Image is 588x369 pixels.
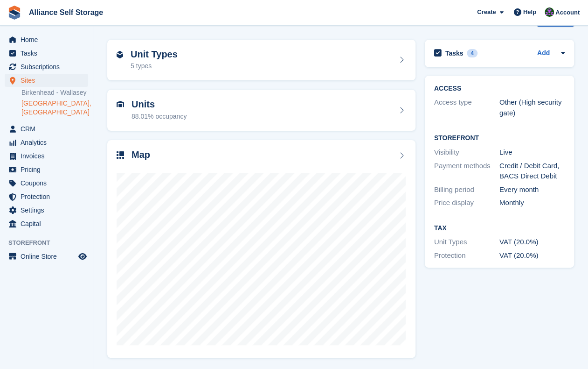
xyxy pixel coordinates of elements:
span: Protection [21,190,76,203]
span: Home [21,33,76,46]
a: Preview store [77,251,88,262]
span: Subscriptions [21,60,76,73]
div: Billing period [434,184,499,195]
a: Alliance Self Storage [25,5,107,20]
div: Unit Types [434,237,499,248]
div: VAT (20.0%) [499,250,565,261]
a: menu [5,149,88,163]
div: 4 [467,49,477,57]
img: stora-icon-8386f47178a22dfd0bd8f6a31ec36ba5ce8667c1dd55bd0f319d3a0aa187defe.svg [7,6,21,20]
span: CRM [21,122,76,135]
a: Unit Types 5 types [107,40,415,81]
a: menu [5,74,88,87]
div: Visibility [434,147,499,158]
div: 5 types [131,61,178,71]
span: Settings [21,204,76,217]
a: menu [5,163,88,176]
div: Monthly [499,198,565,208]
span: Tasks [21,47,76,60]
a: menu [5,217,88,230]
a: menu [5,204,88,217]
div: Access type [434,97,499,118]
h2: Units [131,99,187,110]
h2: Map [131,149,150,160]
a: menu [5,177,88,190]
h2: Unit Types [131,49,178,60]
img: unit-type-icn-2b2737a686de81e16bb02015468b77c625bbabd49415b5ef34ead5e3b44a266d.svg [117,51,123,58]
a: menu [5,60,88,73]
span: Analytics [21,136,76,149]
div: Every month [499,184,565,195]
span: Pricing [21,163,76,176]
span: Help [523,7,536,17]
span: Capital [21,217,76,230]
div: Other (High security gate) [499,97,565,118]
a: menu [5,47,88,60]
div: Price display [434,198,499,208]
div: Live [499,147,565,158]
a: menu [5,122,88,135]
a: Birkenhead - Wallasey [21,88,88,97]
img: unit-icn-7be61d7bf1b0ce9d3e12c5938cc71ed9869f7b940bace4675aadf7bd6d80202e.svg [117,101,124,107]
a: menu [5,190,88,203]
h2: Tax [434,225,565,232]
h2: ACCESS [434,85,565,92]
span: Account [555,8,580,17]
a: menu [5,33,88,46]
div: VAT (20.0%) [499,237,565,248]
img: Romilly Norton [545,7,554,17]
h2: Storefront [434,135,565,142]
span: Create [477,7,496,17]
h2: Tasks [445,49,463,57]
a: Add [537,48,550,59]
a: Units 88.01% occupancy [107,90,415,131]
a: menu [5,250,88,263]
span: Storefront [8,238,93,248]
div: Credit / Debit Card, BACS Direct Debit [499,161,565,182]
img: map-icn-33ee37083ee616e46c38cad1a60f524a97daa1e2b2c8c0bc3eb3415660979fc1.svg [117,151,124,159]
a: [GEOGRAPHIC_DATA], [GEOGRAPHIC_DATA] [21,99,88,117]
span: Invoices [21,149,76,163]
div: Protection [434,250,499,261]
a: menu [5,136,88,149]
div: Payment methods [434,161,499,182]
span: Coupons [21,177,76,190]
span: Online Store [21,250,76,263]
span: Sites [21,74,76,87]
a: Map [107,140,415,358]
div: 88.01% occupancy [131,112,187,121]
